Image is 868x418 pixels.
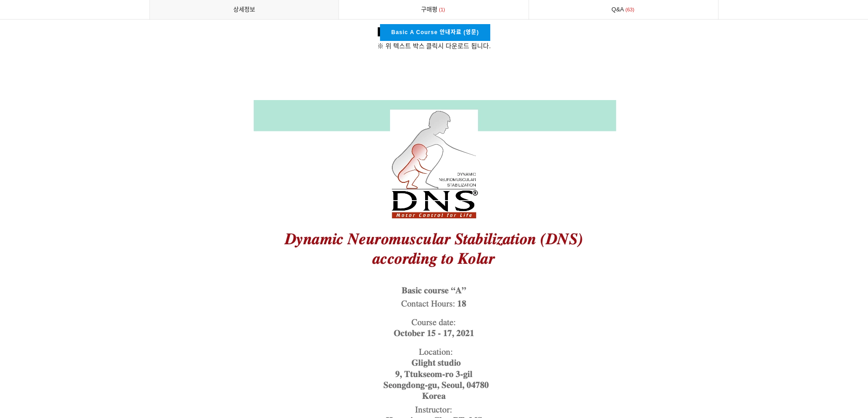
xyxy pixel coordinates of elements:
[624,5,636,15] span: 63
[377,42,491,50] span: ※ 위 텍스트 박스 클릭시 다운로드 됩니다.
[380,24,490,41] a: Basic A Course 안내자료 (영문)
[391,29,479,35] span: Basic A Course 안내자료 (영문)
[437,5,447,15] span: 1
